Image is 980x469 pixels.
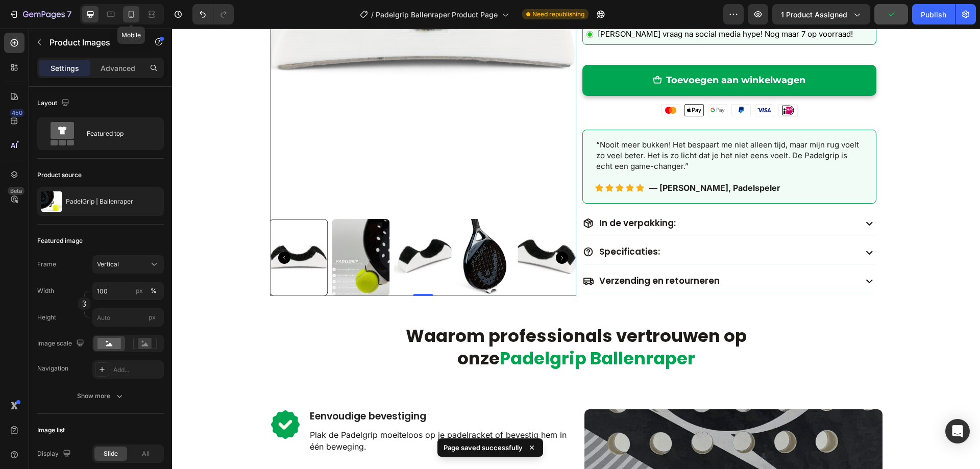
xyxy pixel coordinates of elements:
[384,223,396,235] button: Carousel Next Arrow
[410,36,704,67] button: Toevoegen aan winkelwagen
[92,308,164,327] input: px
[477,153,608,165] p: — [PERSON_NAME], Padelspeler
[912,4,955,24] button: Publish
[328,317,523,342] span: Padelgrip Ballenraper
[37,447,73,461] div: Display
[97,260,119,269] span: Vertical
[104,449,118,458] span: Slide
[427,217,488,230] p: Specificaties:
[427,246,548,259] p: Verzending en retourneren
[37,337,86,351] div: Image scale
[583,76,602,88] img: gempages_580635169094894088-cd5201a6-cb13-4fa1-beb1-b887f7104327.svg
[4,4,76,24] button: 7
[136,286,143,295] div: px
[149,313,156,321] span: px
[92,255,164,274] button: Vertical
[148,285,160,297] button: px
[426,2,681,10] p: [PERSON_NAME] vraag na social media hype! Nog maar 7 op voorraad!
[98,381,129,411] img: gempages_580635169094894088-0397b6f6-f70a-4c14-85c2-738aeb002144.png
[37,260,56,269] label: Frame
[77,391,125,401] div: Show more
[371,9,374,20] span: /
[37,170,82,180] div: Product source
[67,8,71,20] p: 7
[532,10,584,19] span: Need republishing
[427,188,504,202] p: In de verpakking:
[37,364,68,373] div: Navigation
[489,76,508,88] img: gempages_580635169094894088-e999e2f7-853d-4800-9023-2185126fd3dc.svg
[536,76,555,88] img: gempages_580635169094894088-11d08b10-aa02-4f5d-9139-2dfb1ddbd2f4.png
[512,76,532,88] img: gempages_580635169094894088-d3be6bb1-53a6-4d11-9f7c-55dacf03fd8f.png
[133,285,145,297] button: %
[200,295,608,342] h2: Waarom professionals vertrouwen op onze
[444,442,523,453] p: Page saved successfully
[424,111,691,143] p: “Nooit meer bukken! Het bespaart me niet alleen tijd, maar mijn rug voelt zo veel beter. Het is z...
[92,282,164,300] input: px%
[66,198,133,205] p: PadelGrip | Ballenraper
[41,191,62,212] img: product feature img
[10,109,24,117] div: 450
[37,96,71,110] div: Layout
[37,236,83,245] div: Featured image
[50,36,136,48] p: Product Images
[37,313,56,322] label: Height
[113,365,161,375] div: Add...
[142,449,150,458] span: All
[37,387,164,405] button: Show more
[559,76,579,88] img: gempages_580635169094894088-cd0c9632-2b4c-41fa-8948-757bcfcba783.svg
[606,76,626,88] img: gempages_580635169094894088-0827cea3-b850-414b-ba5e-c934cce319ca.png
[138,401,395,424] p: Plak de Padelgrip moeiteloos op je padelracket of bevestig hem in één beweging.
[37,286,54,295] label: Width
[87,122,149,145] div: Featured top
[772,4,870,24] button: 1 product assigned
[151,286,157,295] div: %
[781,9,847,20] span: 1 product assigned
[192,4,234,24] div: Undo/Redo
[101,63,135,73] p: Advanced
[494,43,633,60] div: Toevoegen aan winkelwagen
[945,419,970,443] div: Open Intercom Messenger
[51,63,79,73] p: Settings
[172,29,980,469] iframe: Design area
[8,187,24,195] div: Beta
[137,381,396,396] h3: Eenvoudige bevestiging
[37,426,65,435] div: Image list
[413,1,423,11] img: gempages_580635169094894088-9e26c306-422f-427b-9ab6-b02f57e7d2b2.gif
[921,9,946,20] div: Publish
[376,9,498,20] span: Padelgrip Ballenraper Product Page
